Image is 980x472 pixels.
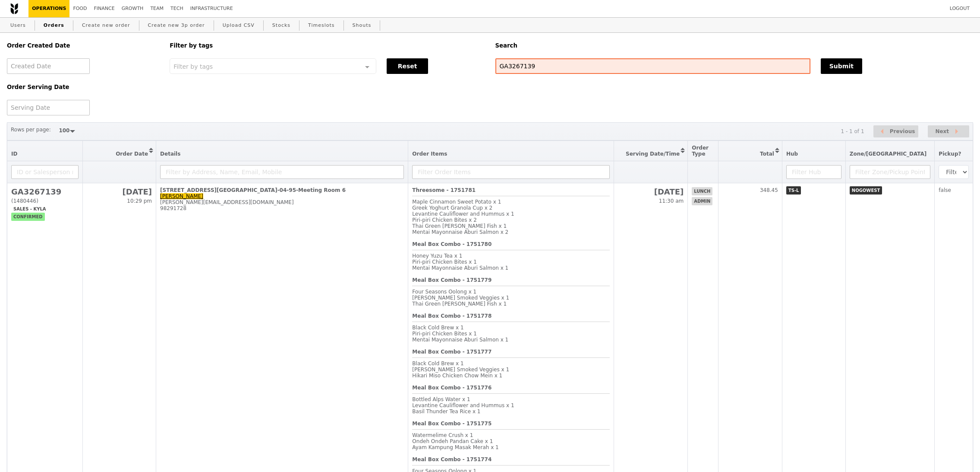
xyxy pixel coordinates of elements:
[412,421,492,427] b: Meal Box Combo - 1751775
[160,193,203,199] a: [PERSON_NAME]
[873,125,918,138] button: Previous
[412,373,502,379] span: Hikari Miso Chicken Chow Mein x 1
[160,165,404,179] input: Filter by Address, Name, Email, Mobile
[7,100,90,115] input: Serving Date
[939,187,951,193] span: false
[412,241,492,247] b: Meal Box Combo - 1751780
[692,197,712,205] span: admin
[412,408,480,415] span: Basil Thunder Tea Rice x 1
[412,396,470,402] span: Bottled Alps Water x 1
[387,58,428,74] button: Reset
[659,198,684,204] span: 11:30 am
[692,187,712,195] span: lunch
[786,165,841,179] input: Filter Hub
[11,205,48,213] span: Sales - Kyla
[160,205,404,211] div: 98291728
[11,125,51,134] label: Rows per page:
[11,198,79,204] div: (1480446)
[692,145,709,157] span: Order Type
[841,128,864,134] div: 1 - 1 of 1
[7,18,29,33] a: Users
[412,432,473,438] span: Watermelime Crush x 1
[890,126,915,137] span: Previous
[928,125,969,138] button: Next
[935,126,949,137] span: Next
[412,337,508,343] span: Mentai Mayonnaise Aburi Salmon x 1
[7,84,159,90] h5: Order Serving Date
[219,18,258,33] a: Upload CSV
[850,151,927,157] span: Zone/[GEOGRAPHIC_DATA]
[412,265,508,271] span: Mentai Mayonnaise Aburi Salmon x 1
[412,199,501,205] span: Maple Cinnamon Sweet Potato x 1
[87,187,152,196] h2: [DATE]
[618,187,684,196] h2: [DATE]
[160,199,404,205] div: [PERSON_NAME][EMAIL_ADDRESS][DOMAIN_NAME]
[305,18,338,33] a: Timeslots
[939,151,961,157] span: Pickup?
[11,213,45,221] span: confirmed
[145,18,208,33] a: Create new 3p order
[412,331,476,337] span: Piri‑piri Chicken Bites x 1
[412,349,492,355] b: Meal Box Combo - 1751777
[412,223,507,229] span: Thai Green [PERSON_NAME] Fish x 1
[412,277,492,283] b: Meal Box Combo - 1751779
[412,385,492,391] b: Meal Box Combo - 1751776
[127,198,152,204] span: 10:29 pm
[495,42,974,49] h5: Search
[412,205,492,211] span: Greek Yoghurt Granola Cup x 2
[412,217,476,223] span: Piri‑piri Chicken Bites x 2
[10,3,18,14] img: Grain logo
[412,444,498,450] span: Ayam Kampung Masak Merah x 1
[11,165,79,179] input: ID or Salesperson name
[173,62,213,70] span: Filter by tags
[349,18,375,33] a: Shouts
[412,151,447,157] span: Order Items
[412,367,509,373] span: [PERSON_NAME] Smoked Veggies x 1
[79,18,134,33] a: Create new order
[850,186,882,195] span: NOGOWEST
[412,253,462,259] span: Honey Yuzu Tea x 1
[786,186,801,195] span: TS-L
[412,301,507,307] span: Thai Green [PERSON_NAME] Fish x 1
[160,151,180,157] span: Details
[412,438,493,444] span: Ondeh Ondeh Pandan Cake x 1
[11,151,17,157] span: ID
[412,295,509,301] span: [PERSON_NAME] Smoked Veggies x 1
[821,58,862,74] button: Submit
[495,58,810,74] input: Search any field
[170,42,485,49] h5: Filter by tags
[40,18,68,33] a: Orders
[412,289,476,295] span: Four Seasons Oolong x 1
[412,187,476,193] b: Threesome - 1751781
[160,187,404,193] div: [STREET_ADDRESS][GEOGRAPHIC_DATA]-04-95-Meeting Room 6
[412,402,514,408] span: Levantine Cauliflower and Hummus x 1
[412,211,514,217] span: Levantine Cauliflower and Hummus x 1
[412,229,508,235] span: Mentai Mayonnaise Aburi Salmon x 2
[412,456,492,462] b: Meal Box Combo - 1751774
[412,165,610,179] input: Filter Order Items
[7,58,90,74] input: Created Date
[11,187,79,196] h2: GA3267139
[412,313,492,319] b: Meal Box Combo - 1751778
[412,325,463,331] span: Black Cold Brew x 1
[412,259,476,265] span: Piri‑piri Chicken Bites x 1
[760,187,778,193] span: 348.45
[850,165,931,179] input: Filter Zone/Pickup Point
[269,18,294,33] a: Stocks
[7,42,159,49] h5: Order Created Date
[412,360,463,367] span: Black Cold Brew x 1
[786,151,798,157] span: Hub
